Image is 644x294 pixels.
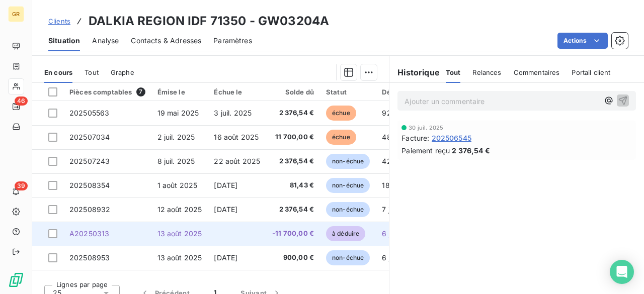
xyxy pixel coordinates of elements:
span: 202508932 [69,205,110,214]
span: échue [326,106,356,121]
span: 48 j [382,133,395,141]
span: 81,43 € [272,180,314,190]
span: non-échue [326,250,370,265]
span: 18 j [382,181,393,189]
span: Tout [446,68,461,76]
span: 22 août 2025 [214,157,260,165]
span: 42 j [382,157,395,165]
span: Analyse [92,36,119,46]
a: 46 [8,99,24,115]
span: Paramètres [213,36,252,46]
span: 30 juil. 2025 [409,125,443,131]
span: 7 [136,87,145,96]
span: échue [326,130,356,145]
span: 8 juil. 2025 [157,157,195,165]
h6: Historique [389,66,440,78]
div: Émise le [157,88,202,96]
span: 13 août 2025 [157,253,202,262]
span: 46 [15,96,28,106]
span: Relances [472,68,501,76]
span: A20250313 [69,229,109,238]
div: Pièces comptables [69,87,145,96]
span: En cours [44,68,72,76]
span: non-échue [326,202,370,217]
span: 2 376,54 € [272,156,314,166]
span: 6 j [382,229,390,238]
span: -11 700,00 € [272,229,314,239]
span: 202507243 [69,157,110,165]
span: 900,00 € [272,253,314,263]
span: Commentaires [514,68,560,76]
span: 92 j [382,109,395,117]
span: 6 j [382,253,390,262]
span: Facture : [401,133,429,143]
span: 202508354 [69,181,110,189]
span: 202508953 [69,253,110,262]
span: Clients [48,17,70,25]
span: Contacts & Adresses [131,36,201,46]
img: Logo LeanPay [8,272,24,288]
span: non-échue [326,178,370,193]
span: 11 700,00 € [272,132,314,142]
span: 12 août 2025 [157,205,202,214]
span: non-échue [326,154,370,169]
div: GR [8,6,24,22]
span: 202507034 [69,133,110,141]
span: 39 [15,181,28,190]
span: 1 août 2025 [157,181,198,189]
span: 2 376,54 € [272,108,314,118]
span: Portail client [572,68,610,76]
span: 3 juil. 2025 [214,109,252,117]
div: Solde dû [272,88,314,96]
a: Clients [48,16,70,26]
span: 19 mai 2025 [157,109,199,117]
div: Délai [382,88,409,96]
div: Open Intercom Messenger [610,260,634,284]
span: [DATE] [214,205,237,214]
div: Échue le [214,88,260,96]
span: à déduire [326,226,365,241]
span: [DATE] [214,253,237,262]
span: Situation [48,36,80,46]
span: 2 juil. 2025 [157,133,195,141]
h3: DALKIA REGION IDF 71350 - GW03204A [89,12,329,30]
span: Paiement reçu [401,145,450,156]
span: [DATE] [214,181,237,189]
span: Tout [85,68,99,76]
span: 202506545 [432,133,471,143]
span: 2 376,54 € [272,205,314,215]
span: 16 août 2025 [214,133,259,141]
span: 202505563 [69,109,109,117]
span: 13 août 2025 [157,229,202,238]
div: Statut [326,88,370,96]
button: Actions [557,33,608,49]
span: 7 j [382,205,389,214]
span: 2 376,54 € [452,145,490,156]
span: Graphe [111,68,134,76]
